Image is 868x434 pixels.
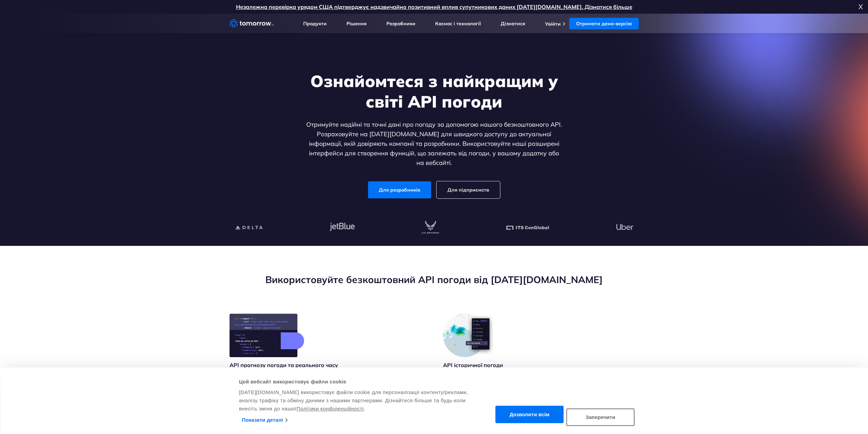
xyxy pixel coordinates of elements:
[501,20,525,27] a: Дізнатися
[364,406,365,411] font: .
[303,20,327,27] a: Продукти
[496,406,564,423] button: Дозволити всім
[386,20,415,27] a: Розробники
[368,181,431,198] a: Для розробників
[230,18,274,29] a: Посилання на домашню сторінку
[545,21,561,27] a: Увійти
[265,274,603,285] font: Використовуйте безкоштовний API погоди від [DATE][DOMAIN_NAME]
[236,3,632,10] a: Незалежна перевірка урядом США підтверджує надзвичайно позитивний вплив супутникових даних [DATE]...
[242,417,283,423] font: Показати деталі
[310,71,558,112] font: Ознайомтеся з найкращим у світі API погоди
[510,412,549,418] font: Дозволити всім
[239,379,347,384] font: Цей вебсайт використовує файли cookie
[230,362,338,368] font: API прогнозу погоди та реального часу
[239,389,468,411] font: [DATE][DOMAIN_NAME] використовує файли cookie для персоналізації контенту/реклами, аналізу трафік...
[586,414,615,420] font: Заперечити
[569,18,639,29] a: Отримати демо-версію
[347,20,367,27] a: Рішення
[437,181,500,198] a: Для підприємств
[306,121,562,167] font: Отримуйте надійні та точні дані про погоду за допомогою нашого безкоштовного API. Розраховуйте на...
[379,187,420,193] font: Для розробників
[447,187,489,193] font: Для підприємств
[242,415,287,425] a: Показати деталі
[443,362,503,368] font: API історичної погоди
[567,408,635,426] button: Заперечити
[576,20,632,27] font: Отримати демо-версію
[858,2,863,11] font: Х
[297,406,364,411] a: Політики конфіденційності
[435,20,481,27] a: Космос і технології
